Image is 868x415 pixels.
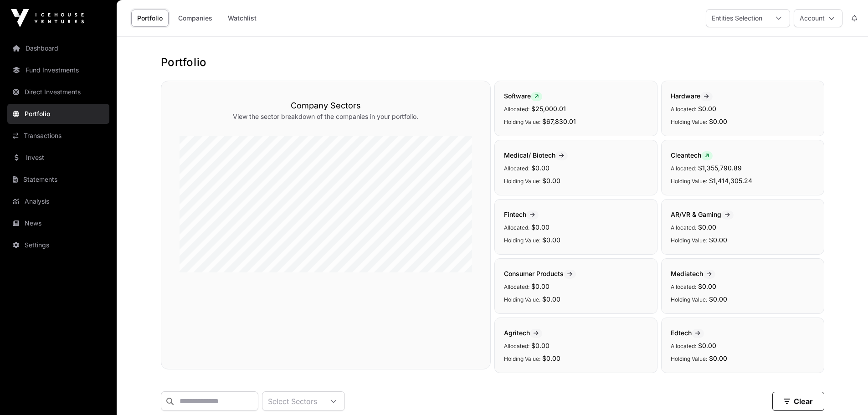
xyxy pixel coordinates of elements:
span: $0.00 [531,164,550,172]
span: Allocated: [671,343,696,349]
span: Medical/ Biotech [504,151,568,159]
span: Hardware [671,92,713,100]
span: Holding Value: [504,237,540,244]
span: Allocated: [504,224,529,231]
h3: Company Sectors [180,99,472,112]
span: $0.00 [709,118,727,125]
span: Allocated: [504,165,529,172]
span: $0.00 [542,236,560,244]
p: View the sector breakdown of the companies in your portfolio. [180,112,472,121]
iframe: Chat Widget [822,371,868,415]
span: Holding Value: [504,355,540,362]
button: Account [794,9,842,27]
span: $0.00 [542,354,560,362]
span: $0.00 [709,236,727,244]
span: $0.00 [531,223,550,231]
span: Allocated: [671,283,696,290]
span: Holding Value: [671,237,707,244]
span: $0.00 [709,295,727,303]
a: Companies [172,10,218,27]
a: News [7,213,109,233]
img: Icehouse Ventures Logo [11,9,84,27]
span: Allocated: [504,283,529,290]
span: Mediatech [671,270,715,277]
a: Fund Investments [7,60,109,80]
span: $0.00 [698,223,716,231]
div: Select Sectors [262,392,323,410]
span: $1,355,790.89 [698,164,742,172]
span: $0.00 [698,282,716,290]
span: Holding Value: [504,118,540,125]
a: Direct Investments [7,82,109,102]
span: Allocated: [671,224,696,231]
span: Software [504,92,542,100]
span: $0.00 [698,342,716,349]
span: $0.00 [709,354,727,362]
span: Agritech [504,329,542,337]
span: $25,000.01 [531,105,566,113]
span: $0.00 [542,295,560,303]
button: Clear [772,392,824,411]
span: Holding Value: [671,355,707,362]
span: $0.00 [531,342,550,349]
a: Statements [7,169,109,190]
h1: Portfolio [161,55,824,70]
span: Holding Value: [504,296,540,303]
span: $0.00 [698,105,716,113]
span: Holding Value: [671,178,707,184]
a: Watchlist [222,10,262,27]
span: Consumer Products [504,270,576,277]
span: $0.00 [542,177,560,184]
span: Holding Value: [671,296,707,303]
a: Portfolio [131,10,169,27]
span: Allocated: [504,343,529,349]
div: Entities Selection [706,10,768,27]
span: Cleantech [671,151,713,159]
span: Fintech [504,210,539,218]
span: $1,414,305.24 [709,177,752,184]
span: AR/VR & Gaming [671,210,734,218]
a: Analysis [7,191,109,211]
a: Transactions [7,126,109,146]
a: Settings [7,235,109,255]
span: $0.00 [531,282,550,290]
span: Allocated: [504,106,529,113]
a: Portfolio [7,104,109,124]
span: Holding Value: [504,178,540,184]
span: Holding Value: [671,118,707,125]
span: Allocated: [671,106,696,113]
span: Allocated: [671,165,696,172]
a: Dashboard [7,38,109,58]
a: Invest [7,148,109,168]
span: $67,830.01 [542,118,576,125]
span: Edtech [671,329,704,337]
